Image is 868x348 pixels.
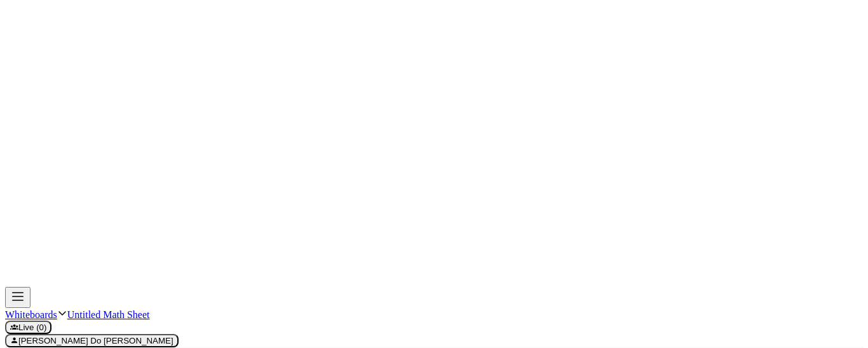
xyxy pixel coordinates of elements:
a: Untitled Math Sheet [67,309,150,320]
span: Live (0) [10,323,46,332]
button: Toggle navigation [5,287,31,308]
a: Whiteboards [5,309,57,320]
button: Live (0) [5,321,51,334]
button: [PERSON_NAME] Do [PERSON_NAME] [5,334,179,347]
span: [PERSON_NAME] Do [PERSON_NAME] [10,336,173,345]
